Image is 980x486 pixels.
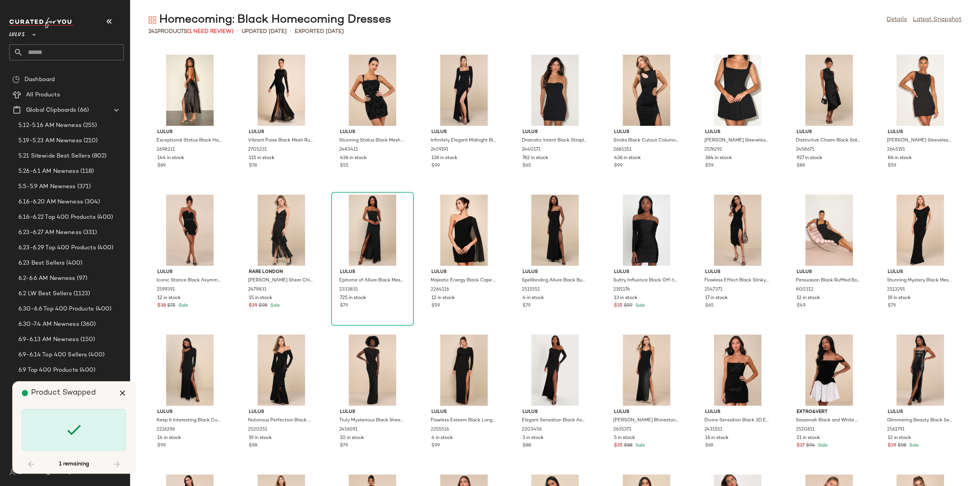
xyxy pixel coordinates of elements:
[151,55,229,126] img: 2698211_02_fullbody_2025-07-14.jpg
[797,409,862,416] span: Extro&vert
[791,55,868,126] img: 11804821_2458671.jpg
[887,15,907,24] a: Details
[516,195,594,266] img: 12146981_2515551.jpg
[613,286,630,293] span: 2191176
[624,442,632,449] span: $88
[908,443,919,448] span: Sale
[76,106,89,115] span: (66)
[705,269,770,276] span: Lulus
[614,435,635,442] span: 5 in stock
[431,137,496,144] span: Infinitely Elegant Midnight Blue Long Sleeve Maxi Dress
[797,442,805,449] span: $37
[522,286,540,293] span: 2515551
[187,29,234,34] span: (1 Need Review)
[796,146,814,153] span: 2458671
[248,146,267,153] span: 2705231
[523,295,544,302] span: 4 in stock
[797,269,862,276] span: Lulus
[78,366,96,375] span: (400)
[431,277,496,284] span: Majestic Energy Black Cape Sleeve One-Shoulder Mini Dress
[243,335,320,406] img: 12226561_2520251.jpg
[18,320,79,329] span: 6.30-7.4 AM Newness
[157,129,222,136] span: Lulus
[157,409,222,416] span: Lulus
[26,106,76,115] span: Global Clipboards
[18,335,79,344] span: 6.9-6.13 AM Newness
[613,426,631,433] span: 2635371
[249,409,314,416] span: Lulus
[608,195,685,266] img: 10585101_2191176.jpg
[431,129,497,136] span: Lulus
[887,137,952,144] span: [PERSON_NAME] Sleeveless Boat Neck Mini Dress
[425,335,503,406] img: 11032141_2255516.jpg
[157,269,222,276] span: Lulus
[249,129,314,136] span: Lulus
[340,442,348,449] span: $79
[157,146,175,153] span: 2698211
[431,435,453,442] span: 4 in stock
[704,146,722,153] span: 2576291
[431,286,449,293] span: 2264116
[704,277,769,284] span: Flawless Effect Black Slinky Knit Cowl Tie-Back Midi Dress
[18,152,90,161] span: 5.21 Sitewide Best Sellers
[242,28,287,36] p: updated [DATE]
[18,305,94,314] span: 6.30-6.6 Top 400 Products
[82,121,97,130] span: (255)
[431,302,440,309] span: $59
[149,29,157,34] span: 241
[18,182,76,191] span: 5.5-5.9 AM Newness
[18,259,65,268] span: 6.23 Best Sellers
[18,289,72,298] span: 6.2 LW Best Sellers
[523,435,544,442] span: 3 in stock
[65,259,82,268] span: (400)
[704,417,769,424] span: Divine Sensation Black 3D Embroidered Strapless Mini Dress
[259,302,267,309] span: $98
[523,269,588,276] span: Lulus
[149,12,391,28] div: Homecoming: Black Homecoming Dresses
[248,426,267,433] span: 2520251
[72,289,90,298] span: (1123)
[522,426,542,433] span: 2203456
[340,409,405,416] span: Lulus
[18,274,75,283] span: 6.2-6.6 AM Newness
[431,155,457,162] span: 136 in stock
[791,335,868,406] img: 12214441_2520611.jpg
[523,409,588,416] span: Lulus
[797,129,862,136] span: Lulus
[888,129,953,136] span: Lulus
[888,295,911,302] span: 19 in stock
[796,277,861,284] span: Persuasion Black Ruffled Bodycon Midi Dress
[522,146,541,153] span: 2440171
[431,442,440,449] span: $99
[249,295,272,302] span: 15 in stock
[613,137,678,144] span: Sindra Black Cutout Column Maxi Dress
[614,163,622,169] span: $99
[24,75,55,84] span: Dashboard
[59,461,89,468] span: 1 remaining
[888,269,953,276] span: Lulus
[882,335,959,406] img: 12320021_2561791.jpg
[237,27,238,36] span: •
[704,426,722,433] span: 2431551
[614,129,679,136] span: Lulus
[613,146,632,153] span: 2681351
[523,442,531,449] span: $88
[796,426,815,433] span: 2520611
[249,163,257,169] span: $78
[624,302,632,309] span: $59
[79,335,95,344] span: (150)
[82,137,98,145] span: (210)
[96,213,113,222] span: (400)
[157,435,181,442] span: 14 in stock
[248,137,313,144] span: Vibrant Poise Black Mesh Ruched Maxi Dress
[614,269,679,276] span: Lulus
[18,167,79,176] span: 5.26-6.1 AM Newness
[522,137,587,144] span: Dramatic Intent Black Strapless Corset Bodycon Mini Dress
[797,163,805,169] span: $89
[817,443,828,448] span: Sale
[340,295,366,302] span: 725 in stock
[523,155,548,162] span: 762 in stock
[334,335,411,406] img: 12017901_2456591.jpg
[882,55,959,126] img: 12726481_2645191.jpg
[705,129,770,136] span: Lulus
